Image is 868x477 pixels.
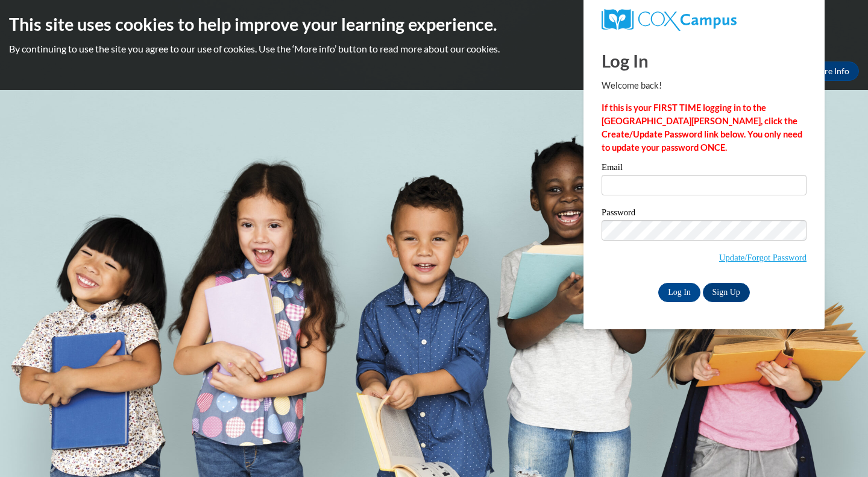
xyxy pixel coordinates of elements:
a: COX Campus [602,9,807,31]
p: By continuing to use the site you agree to our use of cookies. Use the ‘More info’ button to read... [9,42,859,55]
a: More Info [802,62,859,81]
h2: This site uses cookies to help improve your learning experience. [9,12,859,36]
p: Welcome back! [602,79,807,92]
label: Email [602,163,807,175]
h1: Log In [602,48,807,73]
a: Sign Up [703,283,750,302]
input: Log In [658,283,700,302]
a: Update/Forgot Password [719,253,807,262]
strong: If this is your FIRST TIME logging in to the [GEOGRAPHIC_DATA][PERSON_NAME], click the Create/Upd... [602,103,802,153]
label: Password [602,208,807,220]
img: COX Campus [602,9,737,31]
